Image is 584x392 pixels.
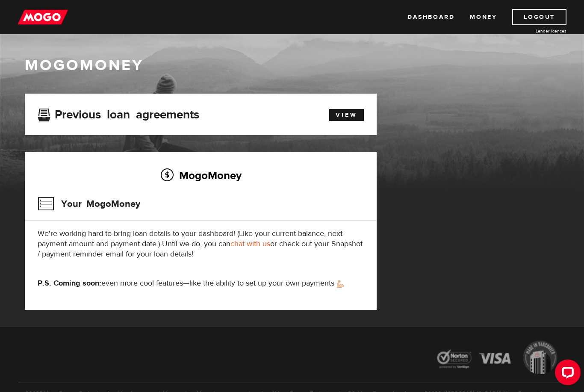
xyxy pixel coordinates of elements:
a: Dashboard [407,9,454,25]
h3: Your MogoMoney [38,193,140,215]
iframe: LiveChat chat widget [548,356,584,392]
a: Lender licences [502,28,566,34]
img: mogo_logo-11ee424be714fa7cbb0f0f49df9e16ec.png [18,9,68,25]
a: View [329,109,364,121]
strong: P.S. Coming soon: [38,278,101,288]
h2: MogoMoney [38,166,364,184]
img: legal-icons-92a2ffecb4d32d839781d1b4e4802d7b.png [429,334,566,383]
p: even more cool features—like the ability to set up your own payments [38,278,364,289]
h1: MogoMoney [25,56,559,74]
h3: Previous loan agreements [38,108,199,119]
p: We're working hard to bring loan details to your dashboard! (Like your current balance, next paym... [38,229,364,259]
a: chat with us [230,239,270,249]
a: Money [470,9,497,25]
img: strong arm emoji [337,280,344,288]
a: Logout [512,9,566,25]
